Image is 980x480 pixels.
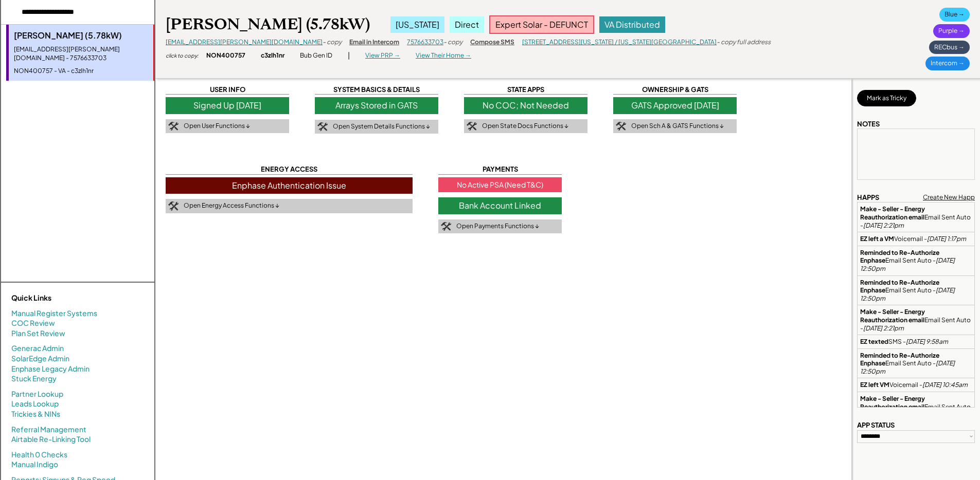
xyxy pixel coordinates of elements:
[365,51,400,60] div: View PRP →
[489,15,594,34] div: Expert Solar - DEFUNCT
[863,324,904,332] em: [DATE] 2:21pm
[11,293,114,303] div: Quick Links
[315,85,438,95] div: SYSTEM BASICS & DETAILS
[390,16,444,33] div: [US_STATE]
[184,201,279,210] div: Open Energy Access Functions ↓
[11,459,58,470] a: Manual Indigo
[11,399,59,409] a: Leads Lookup
[166,177,413,194] div: Enphase Authentication Issue
[14,45,148,63] div: [EMAIL_ADDRESS][PERSON_NAME][DOMAIN_NAME] - 7576633703
[11,328,65,339] a: Plan Set Review
[860,352,972,376] div: Email Sent Auto -
[863,221,904,229] em: [DATE] 2:21pm
[166,14,370,34] div: [PERSON_NAME] (5.78kW)
[438,177,562,193] div: No Active PSA (Need T&C)
[166,38,323,46] a: [EMAIL_ADDRESS][PERSON_NAME][DOMAIN_NAME]
[11,434,91,445] a: Airtable Re-Linking Tool
[860,352,940,367] strong: Reminded to Re-Authorize Enphase
[456,222,539,231] div: Open Payments Functions ↓
[857,119,880,128] div: NOTES
[14,67,148,76] div: NON400757 - VA - c3zlh1nr
[11,343,64,354] a: Generac Admin
[860,279,972,303] div: Email Sent Auto -
[11,318,55,328] a: COC Review
[184,122,250,131] div: Open User Functions ↓
[860,279,940,294] strong: Reminded to Re-Authorize Enphase
[441,222,451,231] img: tool-icon.png
[860,205,926,221] strong: Make - Seller - Energy Reauthorization email
[717,38,771,47] div: - copy full address
[860,338,888,345] strong: EZ texted
[323,38,342,47] div: - copy
[860,395,926,411] strong: Make - Seller - Energy Reauthorization email
[317,122,328,132] img: tool-icon.png
[11,409,60,419] a: Trickies & NINs
[860,235,966,243] div: Voicemail -
[11,389,63,399] a: Partner Lookup
[906,338,948,345] em: [DATE] 9:58am
[11,424,86,435] a: Referral Management
[860,395,972,419] div: Email Sent Auto -
[860,249,972,273] div: Email Sent Auto -
[14,30,148,41] div: [PERSON_NAME] (5.78kW)
[261,51,284,60] div: c3zlh1nr
[166,164,413,174] div: ENERGY ACCESS
[860,381,968,389] div: Voicemail -
[333,122,430,131] div: Open System Details Functions ↓
[166,52,199,59] div: click to copy:
[438,197,562,214] div: Bank Account Linked
[11,374,57,384] a: Stuck Energy
[616,122,626,131] img: tool-icon.png
[860,381,889,389] strong: EZ left VM
[166,85,289,95] div: USER INFO
[450,16,484,33] div: Direct
[11,364,90,374] a: Enphase Legacy Admin
[522,38,717,46] a: [STREET_ADDRESS][US_STATE] / [US_STATE][GEOGRAPHIC_DATA]
[613,97,737,114] div: GATS Approved [DATE]
[470,38,514,47] div: Compose SMS
[613,85,737,95] div: OWNERSHIP & GATS
[438,164,562,174] div: PAYMENTS
[929,41,970,54] div: RECbus →
[860,235,894,243] strong: EZ left a VM
[11,308,97,319] a: Manual Register Systems
[467,122,477,131] img: tool-icon.png
[464,85,587,95] div: STATE APPS
[857,193,879,202] div: HAPPS
[860,308,972,332] div: Email Sent Auto -
[599,16,665,33] div: VA Distributed
[925,57,970,70] div: Intercom →
[166,97,289,114] div: Signed Up [DATE]
[860,308,926,324] strong: Make - Seller - Energy Reauthorization email
[860,359,956,375] em: [DATE] 12:50pm
[349,38,399,47] div: Email in Intercom
[407,38,443,46] a: 7576633703
[416,51,471,60] div: View Their Home →
[857,90,916,106] button: Mark as Tricky
[168,122,179,131] img: tool-icon.png
[11,354,69,364] a: SolarEdge Admin
[464,97,587,114] div: No COC; Not Needed
[860,338,948,346] div: SMS -
[315,97,438,114] div: Arrays Stored in GATS
[927,235,966,243] em: [DATE] 1:17pm
[939,8,970,22] div: Blue →
[443,38,462,47] div: - copy
[348,50,350,61] div: |
[206,51,245,60] div: NON400757
[300,51,332,60] div: Bub Gen ID
[631,122,724,131] div: Open Sch A & GATS Functions ↓
[857,420,895,430] div: APP STATUS
[860,256,956,272] em: [DATE] 12:50pm
[860,249,940,265] strong: Reminded to Re-Authorize Enphase
[168,201,179,211] img: tool-icon.png
[11,450,67,460] a: Health 0 Checks
[922,381,968,389] em: [DATE] 10:45am
[482,122,568,131] div: Open State Docs Functions ↓
[860,205,972,229] div: Email Sent Auto -
[860,286,956,302] em: [DATE] 12:50pm
[933,24,970,38] div: Purple →
[923,193,975,202] div: Create New Happ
